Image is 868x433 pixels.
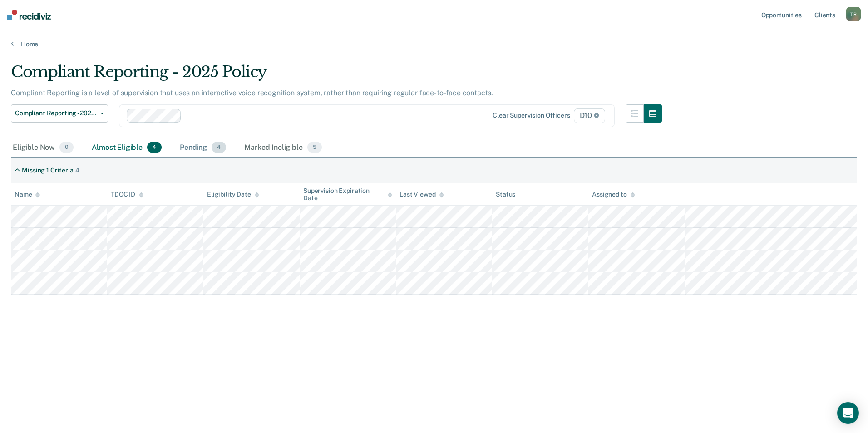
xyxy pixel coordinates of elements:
[11,138,75,158] div: Eligible Now0
[496,191,515,198] div: Status
[837,402,859,424] div: Open Intercom Messenger
[59,142,74,153] span: 0
[147,142,162,153] span: 4
[111,191,143,198] div: TDOC ID
[11,163,83,178] div: Missing 1 Criteria4
[846,7,861,21] button: TR
[22,167,73,174] div: Missing 1 Criteria
[178,138,228,158] div: Pending4
[15,109,97,117] span: Compliant Reporting - 2025 Policy
[90,138,163,158] div: Almost Eligible4
[212,142,226,153] span: 4
[11,104,108,123] button: Compliant Reporting - 2025 Policy
[574,108,605,123] span: D10
[11,89,493,97] p: Compliant Reporting is a level of supervision that uses an interactive voice recognition system, ...
[242,138,324,158] div: Marked Ineligible5
[399,191,444,198] div: Last Viewed
[846,7,861,21] div: T R
[592,191,635,198] div: Assigned to
[11,40,857,48] a: Home
[307,142,322,153] span: 5
[303,187,392,202] div: Supervision Expiration Date
[15,191,40,198] div: Name
[11,63,662,89] div: Compliant Reporting - 2025 Policy
[207,191,259,198] div: Eligibility Date
[75,167,79,174] div: 4
[493,112,570,119] div: Clear supervision officers
[7,10,51,20] img: Recidiviz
